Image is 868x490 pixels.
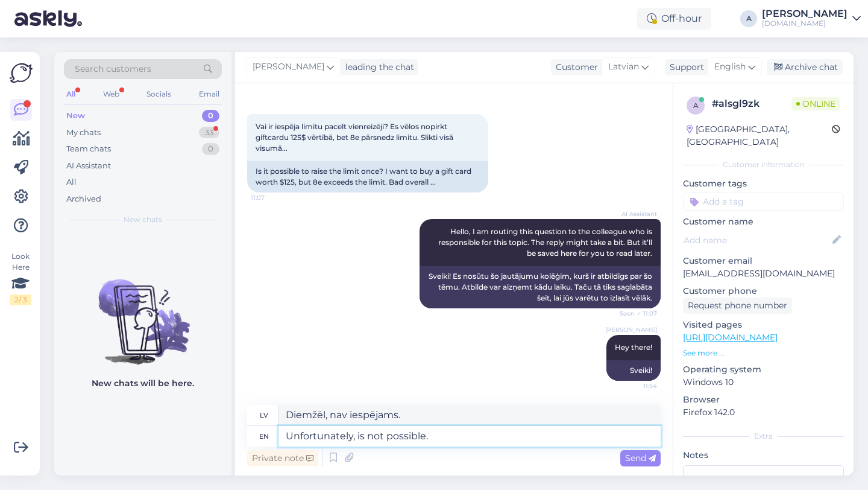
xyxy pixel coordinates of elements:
textarea: Diemžēl, nav iespējams. [278,405,661,425]
div: Private note [247,450,318,466]
span: Search customers [75,63,151,75]
div: [DOMAIN_NAME] [762,19,848,28]
span: Send [625,453,656,463]
div: Extra [683,431,844,442]
span: Vai ir iespēja limitu pacelt vienreizēji? Es vēlos nopirkt giftcardu 125$ vērtībā, bet 8e pārsned... [256,122,455,153]
p: Windows 10 [683,376,844,389]
p: Browser [683,393,844,406]
div: Web [101,86,122,102]
div: [GEOGRAPHIC_DATA], [GEOGRAPHIC_DATA] [687,123,832,148]
div: Look Here [10,251,31,305]
div: AI Assistant [66,160,111,172]
div: # alsgl9zk [712,97,791,111]
div: 2 / 3 [10,294,31,305]
div: 0 [202,143,219,155]
div: Socials [144,86,174,102]
div: Email [197,86,222,102]
div: Sveiki! Es nosūtu šo jautājumu kolēģim, kurš ir atbildīgs par šo tēmu. Atbilde var aizņemt kādu l... [420,266,661,308]
div: Sveiki! [606,360,661,381]
div: Customer information [683,159,844,170]
span: [PERSON_NAME] [253,60,324,74]
textarea: Unfortunately, is not possible. [278,426,661,447]
p: See more ... [683,348,844,358]
div: 0 [202,110,219,122]
p: Customer name [683,215,844,228]
span: New chats [124,214,162,225]
span: Online [791,97,840,110]
span: Seen ✓ 11:07 [612,309,657,318]
img: No chats [54,258,231,366]
div: New [66,110,85,122]
span: 11:07 [251,193,296,202]
div: lv [260,405,268,425]
div: Request phone number [683,297,792,314]
div: leading the chat [341,61,414,74]
img: Askly Logo [10,62,33,84]
p: Customer tags [683,177,844,190]
p: [EMAIL_ADDRESS][DOMAIN_NAME] [683,267,844,280]
span: Hey there! [615,343,652,352]
p: Firefox 142.0 [683,406,844,419]
input: Add name [684,234,830,247]
p: Operating system [683,363,844,376]
p: Visited pages [683,319,844,331]
div: A [740,10,757,27]
div: Team chats [66,143,111,155]
span: Latvian [608,60,639,74]
div: Off-hour [637,8,711,30]
div: All [66,176,77,188]
span: Hello, I am routing this question to the colleague who is responsible for this topic. The reply m... [438,227,654,258]
input: Add a tag [683,192,844,211]
p: Customer phone [683,285,844,297]
p: New chats will be here. [92,377,194,390]
p: Notes [683,449,844,462]
div: Customer [551,61,598,74]
div: en [259,426,269,447]
p: Customer email [683,255,844,267]
span: AI Assistant [612,209,657,218]
div: Archive chat [767,59,843,75]
div: Support [665,61,704,74]
a: [URL][DOMAIN_NAME] [683,332,778,343]
div: [PERSON_NAME] [762,9,848,19]
span: 11:54 [612,381,657,390]
div: My chats [66,127,101,139]
span: [PERSON_NAME] [605,325,657,334]
a: [PERSON_NAME][DOMAIN_NAME] [762,9,861,28]
div: 33 [199,127,219,139]
span: a [693,101,699,110]
div: All [64,86,78,102]
div: Archived [66,193,101,205]
div: Is it possible to raise the limit once? I want to buy a gift card worth $125, but 8e exceeds the ... [247,161,488,192]
span: English [714,60,746,74]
